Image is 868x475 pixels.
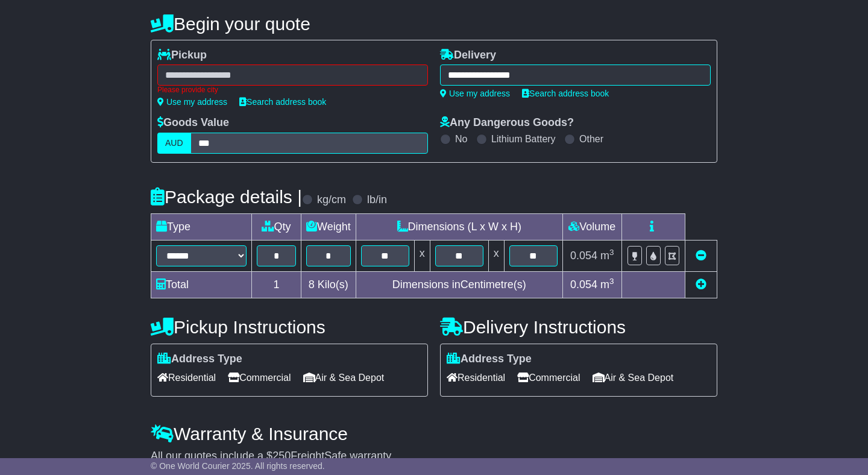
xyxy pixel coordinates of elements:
span: 0.054 [570,250,597,262]
label: lb/in [367,193,387,207]
label: Address Type [157,353,242,366]
td: Weight [301,213,356,240]
sup: 3 [609,277,614,286]
span: Residential [447,368,505,387]
label: Address Type [447,353,532,366]
sup: 3 [609,248,614,257]
label: Lithium Battery [491,133,556,145]
td: Type [151,213,252,240]
div: All our quotes include a $ FreightSafe warranty. [151,450,717,463]
td: 1 [252,271,301,298]
label: kg/cm [317,193,346,207]
a: Remove this item [696,250,706,262]
label: Delivery [440,49,496,62]
td: Dimensions in Centimetre(s) [356,271,562,298]
label: Pickup [157,49,207,62]
label: Goods Value [157,116,229,130]
a: Add new item [696,278,706,291]
span: Residential [157,368,216,387]
td: Total [151,271,252,298]
span: Commercial [228,368,291,387]
a: Use my address [440,89,510,98]
td: Dimensions (L x W x H) [356,213,562,240]
span: © One World Courier 2025. All rights reserved. [151,461,325,471]
h4: Package details | [151,187,302,207]
span: Commercial [517,368,580,387]
span: 0.054 [570,278,597,291]
h4: Pickup Instructions [151,317,428,337]
td: Volume [562,213,621,240]
span: Air & Sea Depot [593,368,674,387]
label: No [455,133,467,145]
td: x [414,240,430,271]
span: Air & Sea Depot [303,368,385,387]
span: m [600,278,614,291]
span: 8 [309,278,315,291]
a: Search address book [522,89,609,98]
span: m [600,250,614,262]
a: Use my address [157,97,227,107]
td: Qty [252,213,301,240]
label: Other [579,133,603,145]
h4: Delivery Instructions [440,317,717,337]
label: AUD [157,133,191,154]
td: x [488,240,504,271]
div: Please provide city [157,86,428,94]
label: Any Dangerous Goods? [440,116,574,130]
h4: Warranty & Insurance [151,424,717,444]
h4: Begin your quote [151,14,717,34]
span: 250 [272,450,291,462]
td: Kilo(s) [301,271,356,298]
a: Search address book [239,97,326,107]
